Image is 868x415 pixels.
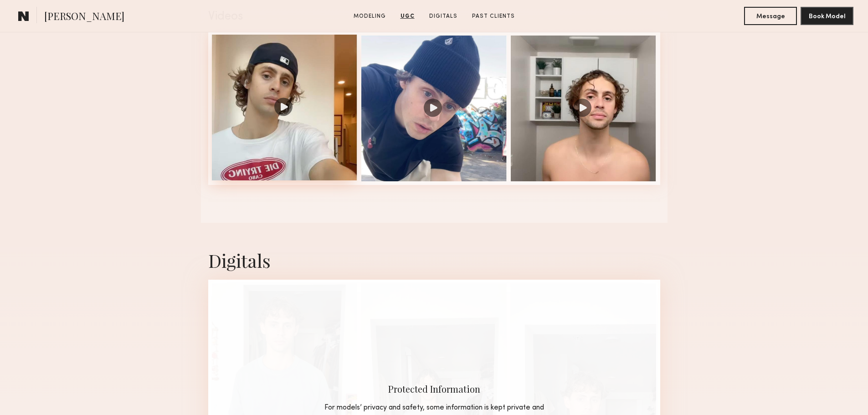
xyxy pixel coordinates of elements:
[208,248,660,272] div: Digitals
[397,12,418,20] a: UGC
[801,12,853,20] a: Book Model
[318,383,550,395] div: Protected Information
[44,9,124,25] span: [PERSON_NAME]
[350,12,390,20] a: Modeling
[426,12,461,20] a: Digitals
[468,12,519,20] a: Past Clients
[801,7,853,25] button: Book Model
[744,7,797,25] button: Message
